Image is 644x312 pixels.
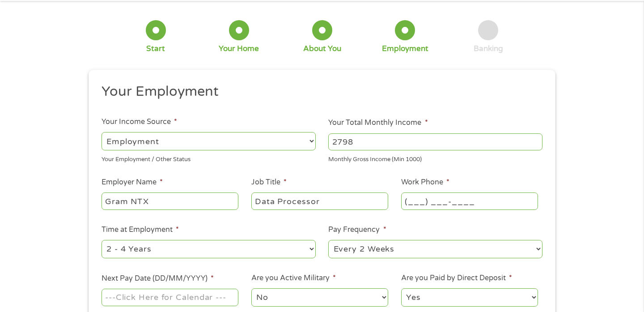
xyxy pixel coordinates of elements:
[474,44,503,54] div: Banking
[102,117,177,127] label: Your Income Source
[328,118,428,128] label: Your Total Monthly Income
[251,192,388,209] input: Cashier
[401,274,512,283] label: Are you Paid by Direct Deposit
[102,192,238,209] input: Walmart
[401,192,538,209] input: (231) 754-4010
[401,178,449,187] label: Work Phone
[102,178,163,187] label: Employer Name
[251,274,336,283] label: Are you Active Military
[382,44,428,54] div: Employment
[219,44,259,54] div: Your Home
[102,274,214,283] label: Next Pay Date (DD/MM/YYYY)
[102,289,238,306] input: ---Click Here for Calendar ---
[303,44,341,54] div: About You
[102,152,316,164] div: Your Employment / Other Status
[102,225,179,235] label: Time at Employment
[328,152,542,164] div: Monthly Gross Income (Min 1000)
[146,44,165,54] div: Start
[102,83,536,101] h2: Your Employment
[328,225,386,235] label: Pay Frequency
[251,178,287,187] label: Job Title
[328,133,542,150] input: 1800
